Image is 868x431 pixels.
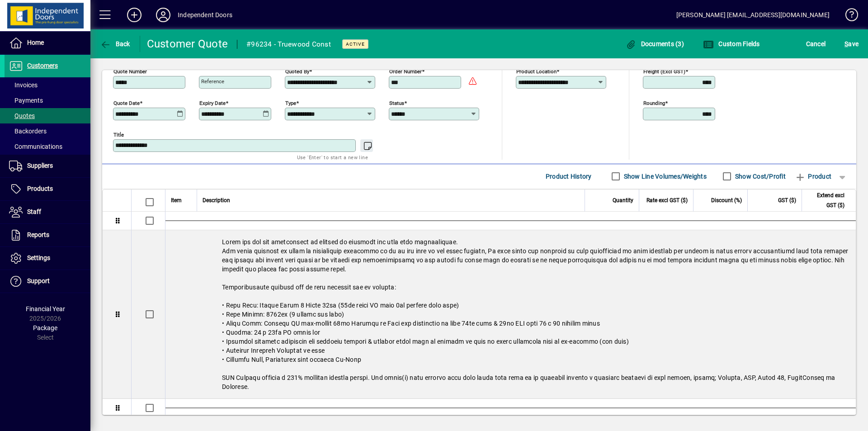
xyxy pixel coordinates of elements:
[676,8,830,22] div: [PERSON_NAME] [EMAIL_ADDRESS][DOMAIN_NAME]
[33,324,57,332] span: Package
[5,108,90,123] a: Quotes
[27,185,53,192] span: Products
[623,36,686,52] button: Documents (3)
[5,155,90,177] a: Suppliers
[27,162,53,169] span: Suppliers
[842,36,861,52] button: Save
[622,172,707,181] label: Show Line Volumes/Weights
[201,78,224,85] mat-label: Reference
[711,195,742,205] span: Discount (%)
[703,40,760,47] span: Custom Fields
[9,128,47,135] span: Backorders
[120,7,149,23] button: Add
[5,270,90,293] a: Support
[113,68,147,74] mat-label: Quote number
[9,112,35,119] span: Quotes
[5,32,90,54] a: Home
[27,231,49,238] span: Reports
[643,68,685,74] mat-label: Freight (excl GST)
[389,99,404,106] mat-label: Status
[733,172,786,181] label: Show Cost/Profit
[100,40,130,47] span: Back
[643,99,665,106] mat-label: Rounding
[625,40,684,47] span: Documents (3)
[844,40,848,47] span: S
[5,178,90,200] a: Products
[27,277,50,284] span: Support
[5,123,90,139] a: Backorders
[806,37,826,51] span: Cancel
[516,68,557,74] mat-label: Product location
[804,36,828,52] button: Cancel
[9,143,62,150] span: Communications
[90,36,140,52] app-page-header-button: Back
[9,81,38,89] span: Invoices
[246,37,331,52] div: #96234 - Truewood Const
[389,68,422,74] mat-label: Order number
[790,168,836,185] button: Product
[546,169,592,184] span: Product History
[26,305,65,313] span: Financial Year
[113,99,140,106] mat-label: Quote date
[27,254,50,261] span: Settings
[542,168,595,185] button: Product History
[5,201,90,223] a: Staff
[839,2,857,31] a: Knowledge Base
[5,139,90,154] a: Communications
[297,152,368,162] mat-hint: Use 'Enter' to start a new line
[646,195,688,205] span: Rate excl GST ($)
[9,97,43,104] span: Payments
[98,36,132,52] button: Back
[795,169,831,184] span: Product
[149,7,178,23] button: Profile
[113,131,124,137] mat-label: Title
[5,93,90,108] a: Payments
[285,99,296,106] mat-label: Type
[5,247,90,270] a: Settings
[844,37,859,51] span: ave
[178,8,232,22] div: Independent Doors
[5,77,90,93] a: Invoices
[147,37,228,51] div: Customer Quote
[199,99,226,106] mat-label: Expiry date
[5,224,90,246] a: Reports
[613,195,633,205] span: Quantity
[203,195,230,205] span: Description
[27,39,44,46] span: Home
[346,41,365,47] span: Active
[778,195,796,205] span: GST ($)
[807,190,844,210] span: Extend excl GST ($)
[27,208,41,215] span: Staff
[701,36,762,52] button: Custom Fields
[171,195,182,205] span: Item
[165,230,856,398] div: Lorem ips dol sit ametconsect ad elitsed do eiusmodt inc utla etdo magnaaliquae. Adm venia quisno...
[27,62,58,69] span: Customers
[285,68,309,74] mat-label: Quoted by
